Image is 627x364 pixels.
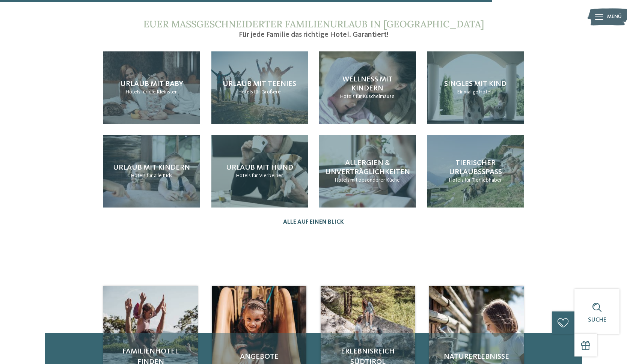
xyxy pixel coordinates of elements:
[113,164,190,171] span: Urlaub mit Kindern
[283,219,344,226] a: Alle auf einen Blick
[236,173,251,178] span: Hotels
[239,31,389,39] span: Für jede Familie das richtige Hotel. Garantiert!
[146,173,172,178] span: für alle Kids
[226,164,293,171] span: Urlaub mit Hund
[464,177,502,183] span: für Tierliebhaber
[449,177,464,183] span: Hotels
[479,89,494,95] span: Hotels
[131,173,146,178] span: Hotels
[238,89,253,95] span: Hotels
[427,135,524,208] a: Wellness mit Kindern: Jetzt ist Kuschelzeit! Tierischer Urlaubsspaß Hotels für Tierliebhaber
[457,89,478,95] span: Einmalige
[211,51,308,124] a: Wellness mit Kindern: Jetzt ist Kuschelzeit! Urlaub mit Teenies Hotels für Größere
[103,51,200,124] a: Wellness mit Kindern: Jetzt ist Kuschelzeit! Urlaub mit Baby Hotels für die Kleinsten
[252,173,283,178] span: für Vierbeiner
[319,51,416,124] a: Wellness mit Kindern: Jetzt ist Kuschelzeit! Wellness mit Kindern Hotels für Kuschelmäuse
[219,352,299,362] span: Angebote
[427,51,524,124] a: Wellness mit Kindern: Jetzt ist Kuschelzeit! Singles mit Kind Einmalige Hotels
[141,89,178,95] span: für die Kleinsten
[103,135,200,208] a: Wellness mit Kindern: Jetzt ist Kuschelzeit! Urlaub mit Kindern Hotels für alle Kids
[325,159,410,176] span: Allergien & Unverträglichkeiten
[356,94,395,99] span: für Kuschelmäuse
[120,80,183,88] span: Urlaub mit Baby
[350,177,400,183] span: mit besonderer Küche
[588,317,606,323] span: Suche
[340,94,355,99] span: Hotels
[449,159,502,176] span: Tierischer Urlaubsspaß
[126,89,140,95] span: Hotels
[319,135,416,208] a: Wellness mit Kindern: Jetzt ist Kuschelzeit! Allergien & Unverträglichkeiten Hotels mit besondere...
[223,80,296,88] span: Urlaub mit Teenies
[143,18,484,30] span: Euer maßgeschneiderter Familienurlaub in [GEOGRAPHIC_DATA]
[211,135,308,208] a: Wellness mit Kindern: Jetzt ist Kuschelzeit! Urlaub mit Hund Hotels für Vierbeiner
[437,352,516,362] span: Naturerlebnisse
[342,76,393,92] span: Wellness mit Kindern
[254,89,281,95] span: für Größere
[335,177,350,183] span: Hotels
[444,80,506,88] span: Singles mit Kind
